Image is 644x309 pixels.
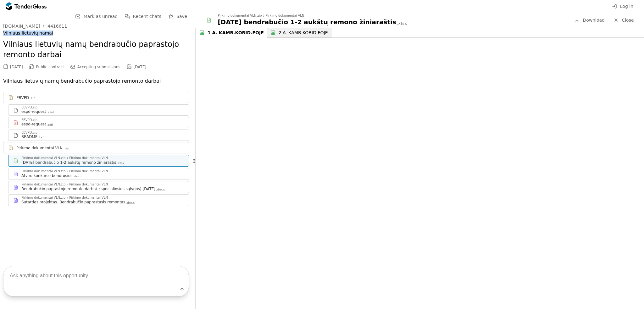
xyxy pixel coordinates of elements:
a: EBVPD.zipespd-request.pdf [8,117,189,128]
div: .pdf [47,123,53,127]
a: EBVPD.zipREADME.txt [8,130,189,141]
div: [DOMAIN_NAME] [3,24,40,28]
div: Bendrabučio paprastojo remonto darbai (specialiosios sąlygos) [DATE] [21,186,155,191]
span: Recent chats [133,14,161,19]
div: .xlsx [117,161,125,165]
button: Log in [610,3,635,10]
div: .zip [30,96,36,100]
a: EBVPD.zip [3,92,189,103]
div: Pirkimo dokumentai VLN.zip [218,14,262,17]
div: [DATE] [10,65,23,69]
a: Pirkimo dokumentai VLN.zipPirkimo dokumentai VLNAtviro konkurso bendrosios.docx [8,168,189,180]
div: 1 A. KAMB.KORID.FOJE [208,30,264,36]
h2: Vilniaus lietuvių namų bendrabučio paprastojo remonto darbai [3,39,189,60]
div: 4416611 [47,24,67,28]
div: [DATE] [134,65,147,69]
div: Atviro konkurso bendrosios [21,173,72,178]
a: Pirkimo dokumentai VLN.zip [3,142,189,153]
span: Close [622,18,634,23]
div: .xml [47,110,54,114]
div: .docx [73,174,82,179]
div: Sutarties projektas. Bendrabučio paprastasis remontas [21,200,125,205]
a: Close [610,16,638,24]
div: Pirkimo dokumentai VLN [69,196,108,199]
div: EBVPD.zip [21,131,37,134]
div: [DATE] bendrabučio 1-2 aukštų remono žiniaraštis [218,18,396,26]
span: Download [583,18,605,23]
button: Save [166,13,189,20]
div: Pirkimo dokumentai VLN [69,157,108,160]
div: Pirkimo dokumentai VLN.zip [21,196,65,199]
div: Pirkimo dokumentai VLN [69,170,108,173]
div: .docx [126,201,135,205]
div: Pirkimo dokumentai VLN.zip [21,183,65,186]
a: Pirkimo dokumentai VLN.zipPirkimo dokumentai VLN[DATE] bendrabučio 1-2 aukštų remono žiniaraštis.... [8,155,189,167]
div: Pirkimo dokumentai VLN.zip [21,157,65,160]
div: Vilniaus lietuvių namai [3,30,189,36]
a: Pirkimo dokumentai VLN.zipPirkimo dokumentai VLNSutarties projektas. Bendrabučio paprastasis remo... [8,194,189,206]
button: Recent chats [123,13,163,20]
a: EBVPD.zipespd-request.xml [8,104,189,116]
span: Accepting submissions [77,65,120,69]
div: .xlsx [397,21,408,26]
div: espd-request [21,109,46,114]
div: 2 A. KAMB.KORID.FOJE [279,30,328,36]
span: Public contract [36,65,64,69]
span: Mark as unread [84,14,118,19]
span: Save [176,14,187,19]
div: Pirkimo dokumentai VLN.zip [21,170,65,173]
a: [DOMAIN_NAME]4416611 [3,24,67,29]
div: EBVPD.zip [21,106,37,109]
div: Pirkimo dokumentai VLN [16,146,63,151]
a: Pirkimo dokumentai VLN.zipPirkimo dokumentai VLNBendrabučio paprastojo remonto darbai (specialios... [8,181,189,193]
div: .docx [156,188,165,192]
div: README [21,134,37,139]
div: espd-request [21,122,46,127]
div: .zip [63,146,69,151]
span: Log in [620,4,633,9]
div: [DATE] bendrabučio 1-2 aukštų remono žiniaraštis [21,160,116,165]
div: EBVPD.zip [21,119,37,122]
a: Download [573,16,607,24]
p: Vilniaus lietuvių namų bendrabučio paprastojo remonto darbai [3,77,189,86]
div: Pirkimo dokumentai VLN [266,14,304,17]
div: EBVPD [16,95,29,100]
div: Pirkimo dokumentai VLN [69,183,108,186]
button: Mark as unread [74,13,120,20]
div: .txt [38,135,44,140]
